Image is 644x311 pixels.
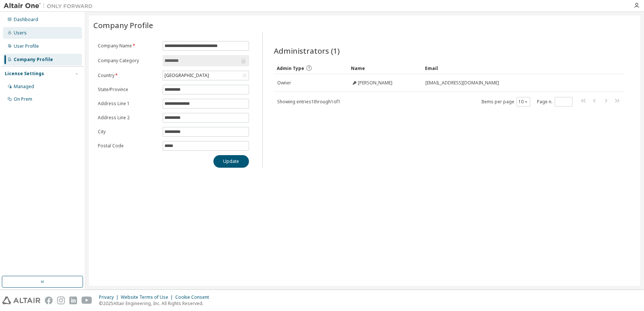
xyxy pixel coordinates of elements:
[14,84,34,90] div: Managed
[82,297,92,304] img: youtube.svg
[98,143,158,149] label: Postal Code
[277,65,304,71] span: Admin Type
[4,2,96,10] img: Altair One
[98,115,158,121] label: Address Line 2
[98,73,158,78] label: Country
[425,80,499,86] span: [EMAIL_ADDRESS][DOMAIN_NAME]
[14,30,27,36] div: Users
[481,97,530,107] span: Items per page
[98,101,158,107] label: Address Line 1
[69,297,77,304] img: linkedin.svg
[358,80,392,86] span: [PERSON_NAME]
[57,297,65,304] img: instagram.svg
[14,96,32,102] div: On Prem
[277,98,341,105] span: Showing entries 1 through 1 of 1
[518,99,528,105] button: 10
[45,297,53,304] img: facebook.svg
[93,20,153,30] span: Company Profile
[351,62,419,74] div: Name
[425,62,604,74] div: Email
[98,129,158,135] label: City
[2,297,40,304] img: altair_logo.svg
[14,17,38,23] div: Dashboard
[163,71,249,80] div: [GEOGRAPHIC_DATA]
[274,46,340,56] span: Administrators (1)
[14,57,53,63] div: Company Profile
[98,43,158,49] label: Company Name
[163,71,210,80] div: [GEOGRAPHIC_DATA]
[99,294,121,300] div: Privacy
[213,155,249,168] button: Update
[175,294,213,300] div: Cookie Consent
[537,97,572,107] span: Page n.
[277,80,291,86] span: Owner
[98,58,158,64] label: Company Category
[98,87,158,93] label: State/Province
[99,300,213,307] p: © 2025 Altair Engineering, Inc. All Rights Reserved.
[14,43,39,49] div: User Profile
[5,71,44,77] div: License Settings
[121,294,175,300] div: Website Terms of Use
